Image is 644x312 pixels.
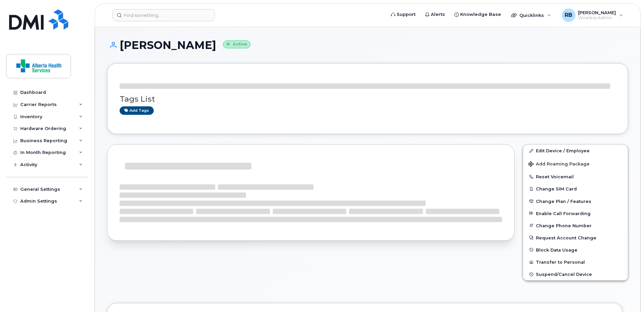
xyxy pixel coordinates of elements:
[523,171,628,183] button: Reset Voicemail
[523,157,628,171] button: Add Roaming Package
[223,41,250,48] small: Active
[523,195,628,207] button: Change Plan / Features
[120,95,616,103] h3: Tags List
[523,232,628,244] button: Request Account Change
[536,199,591,204] span: Change Plan / Features
[523,256,628,268] button: Transfer to Personal
[523,244,628,256] button: Block Data Usage
[523,145,628,157] a: Edit Device / Employee
[523,207,628,219] button: Enable Call Forwarding
[120,106,154,115] a: Add tags
[528,161,590,168] span: Add Roaming Package
[107,39,628,51] h1: [PERSON_NAME]
[536,211,591,216] span: Enable Call Forwarding
[536,272,592,277] span: Suspend/Cancel Device
[523,219,628,232] button: Change Phone Number
[523,268,628,280] button: Suspend/Cancel Device
[523,183,628,195] button: Change SIM Card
